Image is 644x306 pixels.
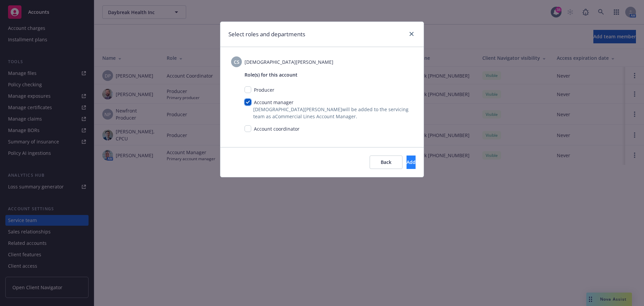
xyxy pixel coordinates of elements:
[234,58,239,65] span: CS
[253,106,413,120] span: [DEMOGRAPHIC_DATA][PERSON_NAME] will be added to the servicing team as a Commercial Lines Account...
[254,99,293,105] span: Account manager
[254,87,274,93] span: Producer
[408,30,416,38] a: close
[245,58,333,65] span: [DEMOGRAPHIC_DATA][PERSON_NAME]
[407,156,416,169] button: Add
[245,71,413,78] span: Role(s) for this account
[228,30,305,39] h1: Select roles and departments
[381,159,391,165] span: Back
[370,156,402,169] button: Back
[407,159,416,165] span: Add
[254,126,300,132] span: Account coordinator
